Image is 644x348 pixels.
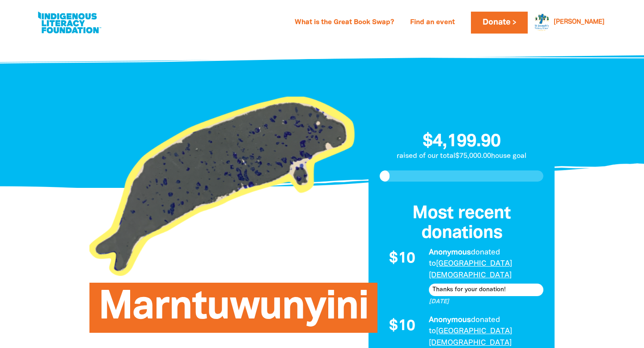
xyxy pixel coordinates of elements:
[429,284,543,296] div: Thanks for your donation!
[98,289,369,333] span: Marntuwunyini
[389,319,415,334] span: $10
[429,249,471,256] em: Anonymous
[389,251,415,267] span: $10
[405,16,460,30] a: Find an event
[369,151,555,161] p: raised of our total $75,000.00 house goal
[429,260,512,279] a: [GEOGRAPHIC_DATA][DEMOGRAPHIC_DATA]
[289,16,399,30] a: What is the Great Book Swap?
[471,12,527,34] a: Donate
[554,19,605,25] a: [PERSON_NAME]
[423,133,500,150] span: $4,199.90
[429,328,512,346] a: [GEOGRAPHIC_DATA][DEMOGRAPHIC_DATA]
[429,297,543,306] p: [DATE]
[380,204,543,243] h3: Most recent donations
[429,317,471,323] em: Anonymous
